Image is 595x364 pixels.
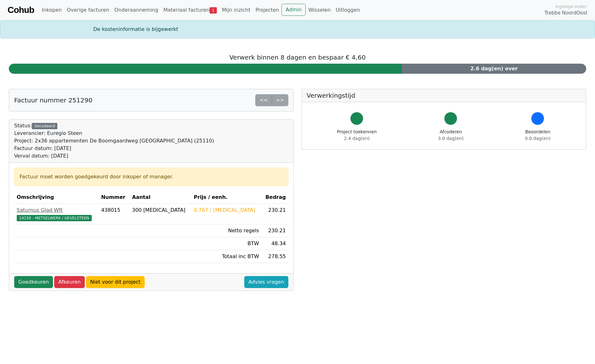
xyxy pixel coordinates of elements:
a: Projecten [253,4,282,16]
td: 438015 [99,204,130,224]
div: Verval datum: [DATE] [14,152,214,160]
a: Materiaal facturen1 [161,4,219,16]
a: Overige facturen [64,4,112,16]
a: Afkeuren [54,276,85,288]
div: 300 [MEDICAL_DATA] [132,206,189,214]
div: Gecodeerd [32,123,57,129]
h5: Factuur nummer 251290 [14,96,92,104]
th: Aantal [130,191,191,204]
a: Wisselen [306,4,333,16]
th: Bedrag [262,191,288,204]
div: Saturnus Glad Wft [17,206,96,214]
div: Beoordelen [525,129,551,142]
div: Factuur datum: [DATE] [14,145,214,152]
h5: Verwerk binnen 8 dagen en bespaar € 4,60 [9,54,586,61]
td: BTW [191,237,262,250]
div: Afcoderen [438,129,464,142]
span: 1 [210,7,217,14]
a: Inkopen [39,4,64,16]
th: Prijs / eenh. [191,191,262,204]
span: 3.0 dag(en) [438,136,464,141]
a: Goedkeuren [14,276,53,288]
span: 0.0 dag(en) [525,136,551,141]
div: 0.767 / [MEDICAL_DATA] [194,206,259,214]
td: 278.55 [262,250,288,263]
a: Advies vragen [244,276,288,288]
td: 48.34 [262,237,288,250]
th: Nummer [99,191,130,204]
td: Totaal inc BTW [191,250,262,263]
a: Uitloggen [333,4,362,16]
th: Omschrijving [14,191,99,204]
a: Saturnus Glad Wft14150 - METSELWERK / GEVELSTEEN [17,206,96,222]
a: Cohub [8,3,34,18]
div: Project: 2x36 appartementen De Boomgaardweg [GEOGRAPHIC_DATA] (25110) [14,137,214,145]
a: Niet voor dit project [86,276,145,288]
div: Status: [14,122,214,160]
h5: Verwerkingstijd [307,92,581,99]
span: 2.4 dag(en) [344,136,370,141]
span: 14150 - METSELWERK / GEVELSTEEN [17,215,92,221]
a: Admin [281,4,306,16]
td: Netto regels [191,224,262,237]
div: De kosteninformatie is bijgewerkt [90,26,505,33]
div: Factuur moet worden goedgekeurd door inkoper of manager. [20,173,283,181]
div: Project toekennen [337,129,377,142]
div: Leverancier: Euregio Steen [14,130,214,137]
a: Onderaanneming [112,4,161,16]
td: 230.21 [262,204,288,224]
div: 2.6 dag(en) over [402,64,586,74]
a: Mijn inzicht [219,4,253,16]
span: Trebbe NoordOost [545,9,587,17]
td: 230.21 [262,224,288,237]
span: Ingelogd onder: [555,3,587,9]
